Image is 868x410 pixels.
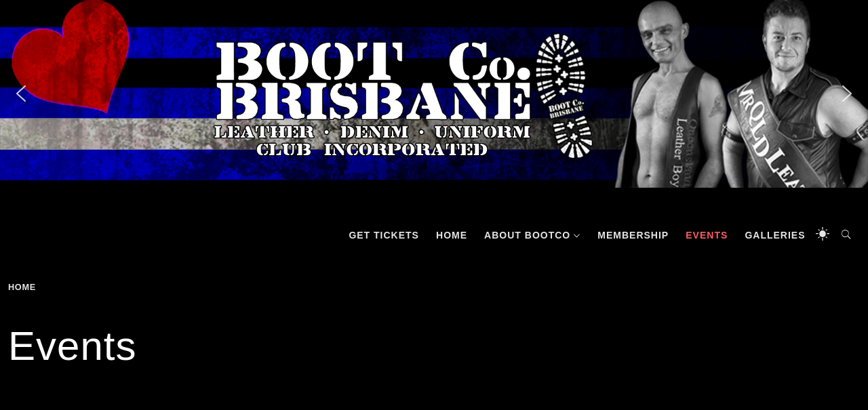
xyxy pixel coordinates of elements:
[477,215,587,255] a: About BootCo
[342,215,426,255] a: GET TICKETS
[429,215,474,255] a: Home
[679,215,734,255] a: Events
[738,215,812,255] a: Galleries
[591,215,675,255] a: Membership
[8,319,860,373] h1: Events
[836,83,858,104] img: next arrow
[8,282,41,292] a: Home
[10,83,32,104] img: previous arrow
[8,283,98,292] div: Breadcrumbs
